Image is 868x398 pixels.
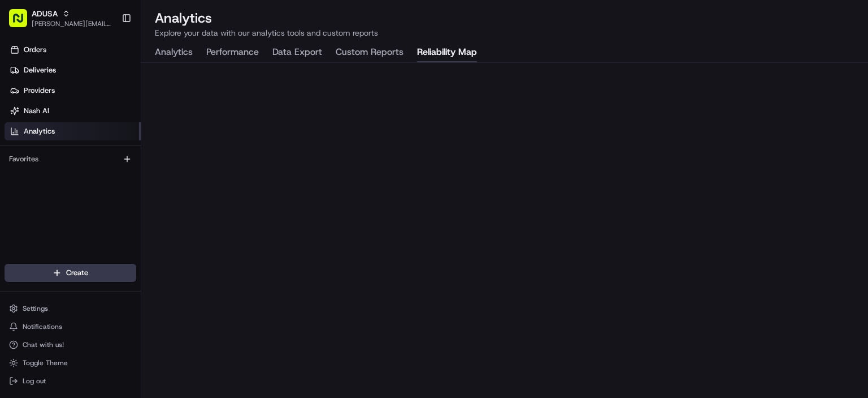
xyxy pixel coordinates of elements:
[32,8,58,19] button: ADUSA
[5,5,117,32] button: ADUSA[PERSON_NAME][EMAIL_ADDRESS][PERSON_NAME][PERSON_NAME][DOMAIN_NAME]
[155,43,193,62] button: Analytics
[141,63,868,398] iframe: Hex - a modern data workspace for collaborative notebooks, data apps, dashboards, and reports.
[24,65,56,75] span: Deliveries
[5,102,141,120] a: Nash AI
[5,355,136,371] button: Toggle Theme
[272,43,322,62] button: Data Export
[23,322,62,331] span: Notifications
[24,106,49,116] span: Nash AI
[5,122,141,140] a: Analytics
[24,85,55,96] span: Providers
[24,126,55,136] span: Analytics
[417,43,477,62] button: Reliability Map
[5,373,136,389] button: Log out
[336,43,403,62] button: Custom Reports
[5,82,141,100] a: Providers
[66,268,88,278] span: Create
[32,19,112,28] button: [PERSON_NAME][EMAIL_ADDRESS][PERSON_NAME][PERSON_NAME][DOMAIN_NAME]
[5,61,141,79] a: Deliveries
[5,319,136,335] button: Notifications
[23,304,48,313] span: Settings
[23,340,64,349] span: Chat with us!
[5,264,136,282] button: Create
[206,43,259,62] button: Performance
[5,337,136,353] button: Chat with us!
[5,301,136,316] button: Settings
[155,27,854,38] p: Explore your data with our analytics tools and custom reports
[155,9,854,27] h2: Analytics
[5,41,141,59] a: Orders
[23,376,46,386] span: Log out
[24,45,46,55] span: Orders
[5,150,136,168] div: Favorites
[23,358,68,367] span: Toggle Theme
